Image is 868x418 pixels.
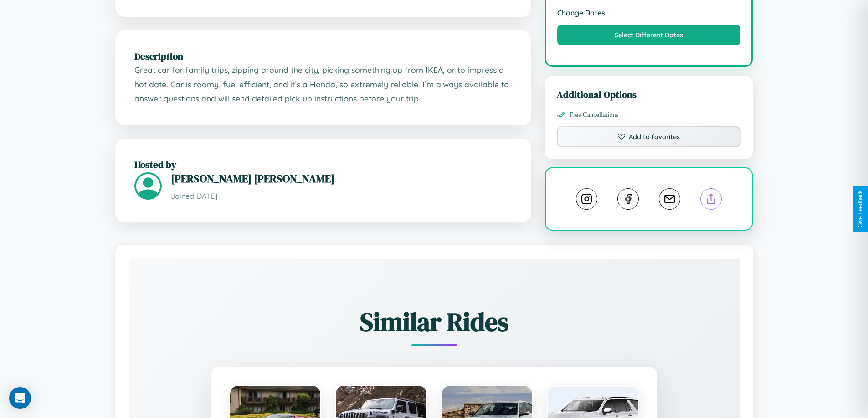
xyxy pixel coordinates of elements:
button: Select Different Dates [557,25,741,45]
p: Great car for family trips, zipping around the city, picking something up from IKEA, or to impres... [134,63,512,106]
strong: Change Dates: [557,8,741,17]
div: Open Intercom Messenger [9,387,31,409]
h3: [PERSON_NAME] [PERSON_NAME] [171,171,512,186]
h2: Hosted by [134,158,512,171]
button: Add to favorites [557,126,741,147]
h2: Similar Rides [161,304,708,339]
div: Give Feedback [857,191,863,227]
h2: Description [134,50,512,63]
span: Free Cancellations [570,111,619,119]
h3: Additional Options [557,88,741,101]
p: Joined [DATE] [171,190,512,203]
